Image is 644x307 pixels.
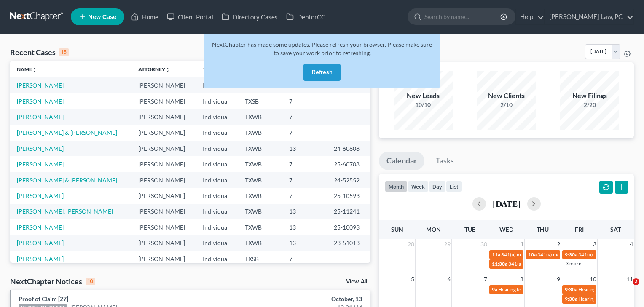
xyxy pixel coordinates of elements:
[282,156,327,172] td: 7
[589,274,597,284] span: 10
[253,295,362,303] div: October, 13
[17,145,64,152] a: [PERSON_NAME]
[131,204,196,219] td: [PERSON_NAME]
[499,226,513,233] span: Wed
[131,93,196,109] td: [PERSON_NAME]
[238,235,282,251] td: TXWB
[519,274,524,284] span: 8
[196,251,238,267] td: Individual
[282,251,327,267] td: 7
[556,239,561,249] span: 2
[131,188,196,203] td: [PERSON_NAME]
[633,278,639,285] span: 2
[17,255,64,262] a: [PERSON_NAME]
[615,278,636,299] iframe: Intercom live chat
[238,156,282,172] td: TXWB
[131,125,196,141] td: [PERSON_NAME]
[282,93,327,109] td: 7
[492,286,497,293] span: 9a
[508,261,590,267] span: 341(a) meeting for [PERSON_NAME]
[327,188,370,203] td: 25-10593
[629,239,634,249] span: 4
[238,125,282,141] td: TXWB
[282,9,330,24] a: DebtorCC
[165,67,170,72] i: unfold_more
[464,226,475,233] span: Tue
[17,129,117,136] a: [PERSON_NAME] & [PERSON_NAME]
[131,109,196,125] td: [PERSON_NAME]
[282,219,327,235] td: 13
[498,286,609,293] span: Hearing for [PERSON_NAME] & [PERSON_NAME]
[327,172,370,188] td: 24-52552
[17,239,64,246] a: [PERSON_NAME]
[545,9,633,24] a: [PERSON_NAME] Law, PC
[196,188,238,203] td: Individual
[131,235,196,251] td: [PERSON_NAME]
[282,235,327,251] td: 13
[625,274,634,284] span: 11
[519,239,524,249] span: 1
[575,226,584,233] span: Fri
[565,286,577,293] span: 9:30a
[196,77,238,93] td: Individual
[212,41,432,56] span: NextChapter has made some updates. Please refresh your browser. Please make sure to save your wor...
[238,109,282,125] td: TXWB
[501,251,582,258] span: 341(a) meeting for [PERSON_NAME]
[238,93,282,109] td: TXSB
[493,199,521,208] h2: [DATE]
[477,101,536,109] div: 2/10
[282,141,327,156] td: 13
[429,181,446,192] button: day
[196,93,238,109] td: Individual
[17,208,113,215] a: [PERSON_NAME], [PERSON_NAME]
[32,67,37,72] i: unfold_more
[428,152,462,170] a: Tasks
[238,219,282,235] td: TXWB
[238,188,282,203] td: TXWB
[408,181,429,192] button: week
[17,66,37,72] a: Nameunfold_more
[565,296,577,302] span: 9:30a
[196,141,238,156] td: Individual
[217,9,282,24] a: Directory Cases
[163,9,217,24] a: Client Portal
[131,156,196,172] td: [PERSON_NAME]
[327,204,370,219] td: 25-11241
[196,109,238,125] td: Individual
[477,91,536,101] div: New Clients
[446,274,451,284] span: 6
[17,98,64,105] a: [PERSON_NAME]
[88,14,116,20] span: New Case
[480,239,488,249] span: 30
[560,91,619,101] div: New Filings
[391,226,403,233] span: Sun
[492,251,500,258] span: 11a
[127,9,163,24] a: Home
[407,239,415,249] span: 28
[424,9,502,24] input: Search by name...
[17,192,64,199] a: [PERSON_NAME]
[238,172,282,188] td: TXWB
[19,295,68,302] a: Proof of Claim [27]
[528,251,537,258] span: 10a
[578,286,644,293] span: Hearing for [PERSON_NAME]
[379,152,424,170] a: Calendar
[203,66,220,72] a: Typeunfold_more
[443,239,451,249] span: 29
[282,188,327,203] td: 7
[303,64,341,81] button: Refresh
[131,219,196,235] td: [PERSON_NAME]
[327,219,370,235] td: 25-10093
[196,204,238,219] td: Individual
[17,160,64,168] a: [PERSON_NAME]
[238,141,282,156] td: TXWB
[282,109,327,125] td: 7
[563,260,581,267] a: +3 more
[282,125,327,141] td: 7
[385,181,408,192] button: month
[238,204,282,219] td: TXWB
[327,141,370,156] td: 24-60808
[59,48,69,56] div: 15
[492,261,507,267] span: 11:30a
[516,9,544,24] a: Help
